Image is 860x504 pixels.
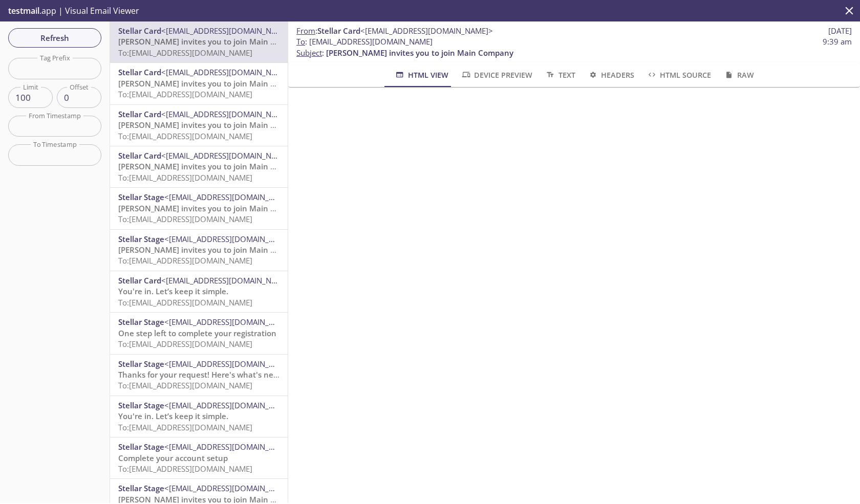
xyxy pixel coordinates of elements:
span: [PERSON_NAME] invites you to join Main Company [118,78,306,89]
div: Stellar Stage<[EMAIL_ADDRESS][DOMAIN_NAME]>Complete your account setupTo:[EMAIL_ADDRESS][DOMAIN_N... [110,437,288,478]
span: [PERSON_NAME] invites you to join Main Company [326,48,513,58]
span: <[EMAIL_ADDRESS][DOMAIN_NAME]> [164,317,297,327]
div: Stellar Stage<[EMAIL_ADDRESS][DOMAIN_NAME]>Thanks for your request! Here's what's nextTo:[EMAIL_A... [110,355,288,396]
span: <[EMAIL_ADDRESS][DOMAIN_NAME]> [164,359,297,369]
span: To: [EMAIL_ADDRESS][DOMAIN_NAME] [118,89,252,99]
span: Stellar Stage [118,317,164,327]
span: To: [EMAIL_ADDRESS][DOMAIN_NAME] [118,131,252,141]
span: Refresh [16,31,93,45]
span: <[EMAIL_ADDRESS][DOMAIN_NAME]> [161,150,294,161]
span: To: [EMAIL_ADDRESS][DOMAIN_NAME] [118,380,252,390]
span: 9:39 am [823,36,852,47]
span: To: [EMAIL_ADDRESS][DOMAIN_NAME] [118,214,252,224]
div: Stellar Card<[EMAIL_ADDRESS][DOMAIN_NAME]>You're in. Let’s keep it simple.To:[EMAIL_ADDRESS][DOMA... [110,271,288,312]
span: [PERSON_NAME] invites you to join Main Company [118,203,306,213]
span: <[EMAIL_ADDRESS][DOMAIN_NAME]> [360,26,493,36]
span: Stellar Stage [118,192,164,202]
span: Stellar Card [118,109,161,119]
span: <[EMAIL_ADDRESS][DOMAIN_NAME]> [164,234,297,244]
span: Stellar Card [118,26,161,36]
div: Stellar Stage<[EMAIL_ADDRESS][DOMAIN_NAME]>[PERSON_NAME] invites you to join Main CompanyTo:[EMAI... [110,188,288,229]
span: From [296,26,315,36]
span: Headers [588,69,634,81]
span: <[EMAIL_ADDRESS][DOMAIN_NAME]> [164,442,297,452]
div: Stellar Stage<[EMAIL_ADDRESS][DOMAIN_NAME]>[PERSON_NAME] invites you to join Main CompanyTo:[EMAI... [110,230,288,271]
span: To: [EMAIL_ADDRESS][DOMAIN_NAME] [118,297,252,308]
span: Raw [723,69,754,81]
span: Stellar Card [118,67,161,77]
span: [PERSON_NAME] invites you to join Main Company [118,245,306,255]
span: : [EMAIL_ADDRESS][DOMAIN_NAME] [296,36,433,47]
span: Device Preview [461,69,532,81]
span: To: [EMAIL_ADDRESS][DOMAIN_NAME] [118,255,252,266]
span: [PERSON_NAME] invites you to join Main Company [118,161,306,171]
span: HTML Source [647,69,711,81]
span: Thanks for your request! Here's what's next [118,369,281,380]
span: You're in. Let’s keep it simple. [118,411,228,421]
span: <[EMAIL_ADDRESS][DOMAIN_NAME]> [164,483,297,493]
div: Stellar Stage<[EMAIL_ADDRESS][DOMAIN_NAME]>One step left to complete your registrationTo:[EMAIL_A... [110,313,288,354]
span: Stellar Stage [118,234,164,244]
div: Stellar Card<[EMAIL_ADDRESS][DOMAIN_NAME]>[PERSON_NAME] invites you to join Main CompanyTo:[EMAIL... [110,63,288,104]
span: Stellar Stage [118,483,164,493]
span: [DATE] [828,26,852,36]
span: HTML View [394,69,448,81]
span: To: [EMAIL_ADDRESS][DOMAIN_NAME] [118,48,252,58]
span: Stellar Stage [118,359,164,369]
span: <[EMAIL_ADDRESS][DOMAIN_NAME]> [161,275,294,286]
span: <[EMAIL_ADDRESS][DOMAIN_NAME]> [161,26,294,36]
span: : [296,26,493,36]
span: Stellar Card [118,150,161,161]
span: One step left to complete your registration [118,328,276,338]
span: <[EMAIL_ADDRESS][DOMAIN_NAME]> [161,109,294,119]
span: <[EMAIL_ADDRESS][DOMAIN_NAME]> [164,400,297,410]
span: To: [EMAIL_ADDRESS][DOMAIN_NAME] [118,422,252,432]
span: Text [545,69,575,81]
span: [PERSON_NAME] invites you to join Main Company [118,120,306,130]
div: Stellar Stage<[EMAIL_ADDRESS][DOMAIN_NAME]>You're in. Let’s keep it simple.To:[EMAIL_ADDRESS][DOM... [110,396,288,437]
span: testmail [8,5,39,16]
span: <[EMAIL_ADDRESS][DOMAIN_NAME]> [164,192,297,202]
span: <[EMAIL_ADDRESS][DOMAIN_NAME]> [161,67,294,77]
span: [PERSON_NAME] invites you to join Main Company [118,36,306,47]
span: You're in. Let’s keep it simple. [118,286,228,296]
span: Subject [296,48,322,58]
span: To: [EMAIL_ADDRESS][DOMAIN_NAME] [118,172,252,183]
span: Stellar Stage [118,400,164,410]
span: To: [EMAIL_ADDRESS][DOMAIN_NAME] [118,339,252,349]
p: : [296,36,852,58]
span: To: [EMAIL_ADDRESS][DOMAIN_NAME] [118,464,252,474]
span: Stellar Card [317,26,360,36]
button: Refresh [8,28,101,48]
span: Stellar Stage [118,442,164,452]
span: To [296,36,305,47]
span: Complete your account setup [118,453,228,463]
div: Stellar Card<[EMAIL_ADDRESS][DOMAIN_NAME]>[PERSON_NAME] invites you to join Main CompanyTo:[EMAIL... [110,105,288,146]
div: Stellar Card<[EMAIL_ADDRESS][DOMAIN_NAME]>[PERSON_NAME] invites you to join Main CompanyTo:[EMAIL... [110,146,288,187]
span: Stellar Card [118,275,161,286]
div: Stellar Card<[EMAIL_ADDRESS][DOMAIN_NAME]>[PERSON_NAME] invites you to join Main CompanyTo:[EMAIL... [110,21,288,62]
